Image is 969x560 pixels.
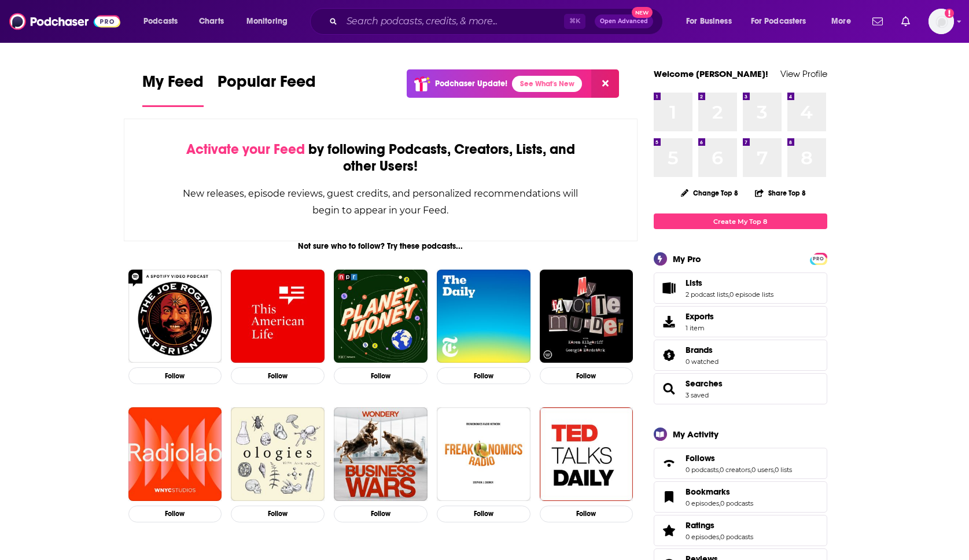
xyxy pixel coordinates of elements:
[632,7,653,18] span: New
[654,68,768,79] a: Welcome [PERSON_NAME]!
[658,347,681,363] a: Brands
[238,12,303,31] button: open menu
[831,13,851,30] span: More
[673,429,719,440] div: My Activity
[654,213,827,229] a: Create My Top 8
[686,345,719,355] a: Brands
[751,466,773,474] a: 0 users
[868,12,887,31] a: Show notifications dropdown
[654,340,827,371] span: Brands
[686,358,719,366] a: 0 watched
[231,270,325,363] img: This American Life
[128,407,222,501] img: Radiolab
[564,14,585,29] span: ⌘ K
[658,280,681,296] a: Lists
[334,270,428,363] img: Planet Money
[720,466,750,474] a: 0 creators
[437,367,530,384] button: Follow
[751,13,806,30] span: For Podcasters
[812,255,826,263] span: PRO
[686,290,728,299] a: 2 podcast lists
[897,12,915,31] a: Show notifications dropdown
[658,489,681,505] a: Bookmarks
[686,487,753,497] a: Bookmarks
[512,76,582,92] a: See What's New
[218,72,316,98] span: Popular Feed
[686,453,792,463] a: Follows
[686,520,714,530] span: Ratings
[686,13,732,30] span: For Business
[929,9,954,34] button: Show profile menu
[719,499,720,507] span: ,
[775,466,792,474] a: 0 lists
[231,407,325,501] a: Ologies with Alie Ward
[780,68,827,79] a: View Profile
[654,272,827,304] span: Lists
[673,253,701,264] div: My Pro
[812,254,826,263] a: PRO
[686,391,709,399] a: 3 saved
[929,9,954,34] img: User Profile
[437,407,530,501] img: Freakonomics Radio
[128,270,222,363] img: The Joe Rogan Experience
[600,19,648,24] span: Open Advanced
[182,185,580,219] div: New releases, episode reviews, guest credits, and personalized recommendations will begin to appe...
[321,8,674,35] div: Search podcasts, credits, & more...
[658,381,681,397] a: Searches
[540,367,633,384] button: Follow
[342,12,564,31] input: Search podcasts, credits, & more...
[595,14,653,28] button: Open AdvancedNew
[540,270,633,363] img: My Favorite Murder with Karen Kilgariff and Georgia Hardstark
[658,522,681,539] a: Ratings
[674,186,746,200] button: Change Top 8
[686,378,723,389] a: Searches
[182,141,580,175] div: by following Podcasts, Creators, Lists, and other Users!
[654,448,827,479] span: Follows
[686,278,773,288] a: Lists
[686,499,719,507] a: 0 episodes
[773,466,775,474] span: ,
[218,72,316,107] a: Popular Feed
[437,506,530,522] button: Follow
[143,13,178,30] span: Podcasts
[540,407,633,501] img: TED Talks Daily
[728,290,729,299] span: ,
[686,278,702,288] span: Lists
[750,466,751,474] span: ,
[658,314,681,330] span: Exports
[142,72,204,107] a: My Feed
[128,367,222,384] button: Follow
[719,533,720,541] span: ,
[719,466,720,474] span: ,
[658,455,681,471] a: Follows
[686,311,714,322] span: Exports
[246,13,288,30] span: Monitoring
[186,141,305,158] span: Activate your Feed
[437,270,530,363] a: The Daily
[199,13,224,30] span: Charts
[686,324,714,332] span: 1 item
[929,9,954,34] span: Logged in as Marketing09
[9,10,120,32] img: Podchaser - Follow, Share and Rate Podcasts
[720,499,753,507] a: 0 podcasts
[334,407,428,501] img: Business Wars
[135,12,193,31] button: open menu
[654,481,827,513] span: Bookmarks
[686,487,730,497] span: Bookmarks
[231,367,325,384] button: Follow
[231,506,325,522] button: Follow
[654,306,827,337] a: Exports
[435,79,507,89] p: Podchaser Update!
[686,345,713,355] span: Brands
[686,466,719,474] a: 0 podcasts
[191,12,231,31] a: Charts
